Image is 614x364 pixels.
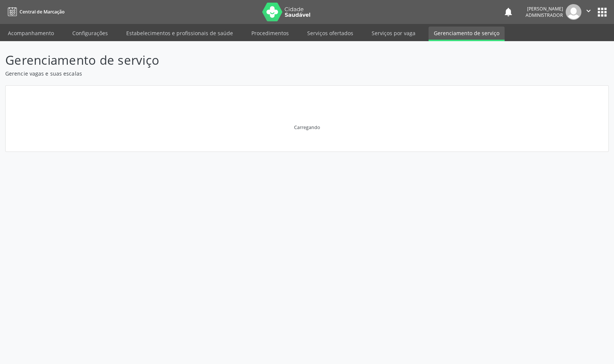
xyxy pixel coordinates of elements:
a: Serviços por vaga [366,27,421,40]
div: [PERSON_NAME] [526,6,563,12]
a: Serviços ofertados [302,27,359,40]
button: apps [596,6,609,19]
a: Configurações [67,27,113,40]
button:  [581,4,596,20]
img: img [566,4,581,20]
a: Estabelecimentos e profissionais de saúde [121,27,238,40]
a: Gerenciamento de serviço [429,27,505,41]
a: Acompanhamento [3,27,59,40]
div: Carregando [294,124,320,131]
a: Central de Marcação [5,6,64,18]
button: notifications [503,7,514,17]
span: Administrador [526,12,563,18]
a: Procedimentos [246,27,294,40]
p: Gerenciamento de serviço [5,51,428,70]
p: Gerencie vagas e suas escalas [5,70,428,77]
i:  [584,7,593,15]
span: Central de Marcação [19,9,64,15]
